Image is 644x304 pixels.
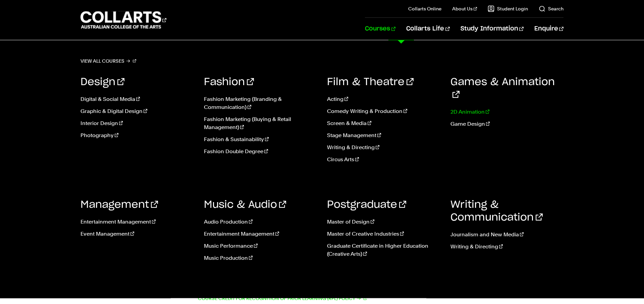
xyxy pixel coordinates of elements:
a: Screen & Media [327,119,440,127]
a: Fashion Marketing (Branding & Communication) [204,95,317,111]
a: Writing & Communication [450,200,543,223]
a: Interior Design [80,119,194,127]
a: Journalism and New Media [450,231,564,239]
a: 2D Animation [450,108,564,116]
a: Student Login [488,5,528,12]
a: Event Management [80,230,194,238]
a: Course Credit for Recognition of Prior Learning (RPL) Policy [198,294,367,303]
a: Master of Design [327,218,440,226]
a: Music & Audio [204,200,286,210]
a: Graduate Certificate in Higher Education (Creative Arts) [327,242,440,258]
a: Postgraduate [327,200,406,210]
a: Fashion Double Degree [204,147,317,156]
a: Photography [80,131,194,139]
a: Audio Production [204,218,317,226]
a: Game Design [450,120,564,128]
a: Management [80,200,158,210]
a: Design [80,77,124,87]
a: Fashion [204,77,254,87]
a: Study Information [461,18,524,40]
a: About Us [452,5,477,12]
a: Fashion Marketing (Buying & Retail Management) [204,115,317,131]
a: Acting [327,95,440,103]
a: Entertainment Management [204,230,317,238]
a: Comedy Writing & Production [327,107,440,115]
a: Writing & Directing [327,143,440,151]
a: Games & Animation [450,77,555,100]
a: Collarts Online [408,5,441,12]
a: Circus Arts [327,156,440,164]
a: Master of Creative Industries [327,230,440,238]
a: Search [539,5,563,12]
a: Courses [365,18,395,40]
a: Enquire [534,18,563,40]
a: Film & Theatre [327,77,414,87]
a: View all courses [80,56,136,66]
a: Entertainment Management [80,218,194,226]
a: Music Production [204,254,317,262]
div: Go to homepage [80,10,166,29]
a: Digital & Social Media [80,95,194,103]
a: Music Performance [204,242,317,250]
a: Stage Management [327,131,440,139]
a: Collarts Life [406,18,449,40]
a: Writing & Directing [450,243,564,251]
a: Fashion & Sustainability [204,135,317,143]
a: Graphic & Digital Design [80,107,194,115]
